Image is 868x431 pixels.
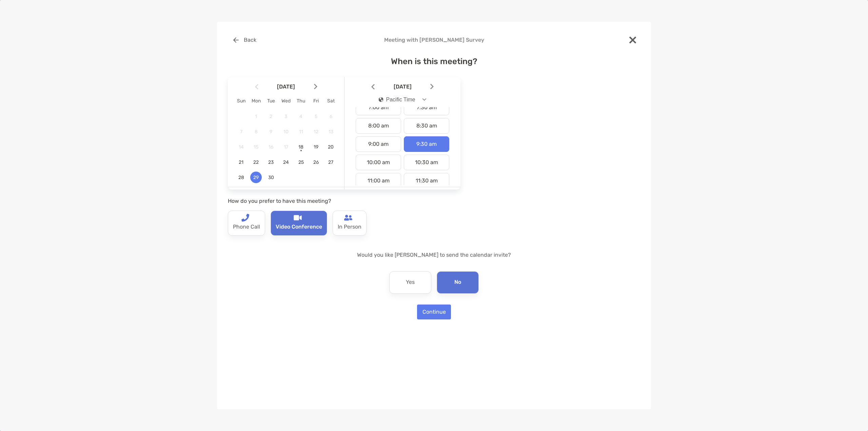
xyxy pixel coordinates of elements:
[356,155,401,170] div: 10:00 am
[376,83,429,90] span: [DATE]
[228,57,640,66] h4: When is this meeting?
[294,98,309,104] div: Thu
[356,173,401,189] div: 11:00 am
[417,305,451,319] button: Continue
[325,114,337,119] span: 6
[228,33,261,47] button: Back
[295,114,307,119] span: 4
[430,84,434,90] img: Arrow icon
[310,159,322,165] span: 26
[629,37,636,43] img: close modal
[263,98,278,104] div: Tue
[310,114,322,119] span: 5
[228,197,460,205] p: How do you prefer to have this meeting?
[255,84,258,90] img: Arrow icon
[323,98,338,104] div: Sat
[265,159,277,165] span: 23
[260,83,313,90] span: [DATE]
[404,155,449,170] div: 10:30 am
[325,129,337,135] span: 13
[235,144,247,150] span: 14
[233,222,260,233] p: Phone Call
[234,98,249,104] div: Sun
[325,144,337,150] span: 20
[295,129,307,135] span: 11
[406,277,415,288] p: Yes
[241,214,249,222] img: type-call
[276,222,322,233] p: Video Conference
[371,84,375,90] img: Arrow icon
[295,159,307,165] span: 25
[228,251,640,259] p: Would you like [PERSON_NAME] to send the calendar invite?
[265,144,277,150] span: 16
[250,144,262,150] span: 15
[356,136,401,152] div: 9:00 am
[249,98,263,104] div: Mon
[379,97,383,102] img: icon
[338,222,361,233] p: In Person
[454,277,461,288] p: No
[250,114,262,119] span: 1
[265,114,277,119] span: 2
[265,175,277,180] span: 30
[379,97,415,103] div: Pacific Time
[309,98,323,104] div: Fri
[325,159,337,165] span: 27
[373,92,432,107] button: iconPacific Time
[250,159,262,165] span: 22
[310,129,322,135] span: 12
[344,214,352,222] img: type-call
[310,144,322,150] span: 19
[280,129,292,135] span: 10
[228,37,640,43] h4: Meeting with [PERSON_NAME] Survey
[280,114,292,119] span: 3
[280,144,292,150] span: 17
[233,37,239,43] img: button icon
[235,159,247,165] span: 21
[250,129,262,135] span: 8
[235,129,247,135] span: 7
[280,159,292,165] span: 24
[235,175,247,180] span: 28
[314,84,317,90] img: Arrow icon
[422,98,427,101] img: Open dropdown arrow
[295,144,307,150] span: 18
[265,129,277,135] span: 9
[278,98,293,104] div: Wed
[356,118,401,134] div: 8:00 am
[404,173,449,189] div: 11:30 am
[294,214,302,222] img: type-call
[404,118,449,134] div: 8:30 am
[356,100,401,115] div: 7:00 am
[404,136,449,152] div: 9:30 am
[250,175,262,180] span: 29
